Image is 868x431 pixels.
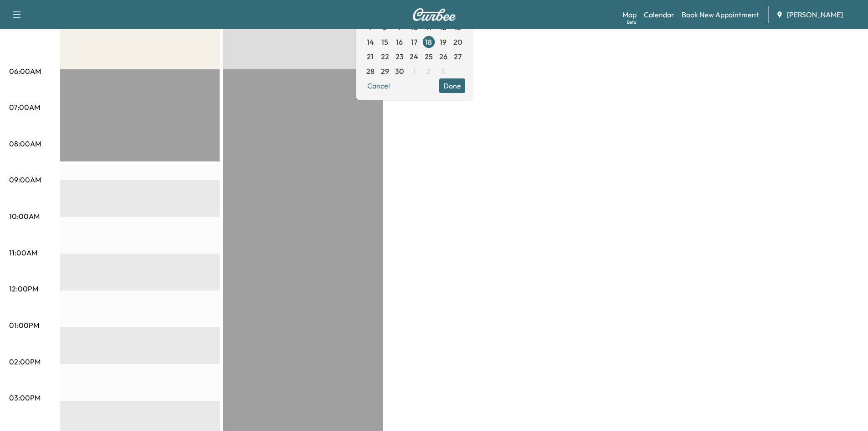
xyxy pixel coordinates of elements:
[395,51,404,62] span: 23
[9,174,41,185] p: 09:00AM
[9,211,40,222] p: 10:00AM
[425,36,432,47] span: 18
[441,66,445,77] span: 3
[9,320,39,331] p: 01:00PM
[366,66,375,77] span: 28
[367,51,374,62] span: 21
[381,51,389,62] span: 22
[682,9,759,20] a: Book New Appointment
[439,78,465,93] button: Done
[440,36,447,47] span: 19
[381,66,389,77] span: 29
[425,51,433,62] span: 25
[410,51,418,62] span: 24
[411,36,417,47] span: 17
[367,36,374,47] span: 14
[9,138,41,149] p: 08:00AM
[644,9,674,20] a: Calendar
[787,9,843,20] span: [PERSON_NAME]
[9,102,40,113] p: 07:00AM
[9,66,41,77] p: 06:00AM
[426,66,431,77] span: 2
[9,247,37,258] p: 11:00AM
[413,66,416,77] span: 1
[9,392,41,403] p: 03:00PM
[622,9,637,20] a: MapBeta
[381,36,388,47] span: 15
[363,78,394,93] button: Cancel
[396,36,403,47] span: 16
[9,356,41,367] p: 02:00PM
[412,8,456,21] img: Curbee Logo
[454,51,462,62] span: 27
[439,51,447,62] span: 26
[9,283,38,294] p: 12:00PM
[395,66,404,77] span: 30
[453,36,462,47] span: 20
[627,19,637,26] div: Beta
